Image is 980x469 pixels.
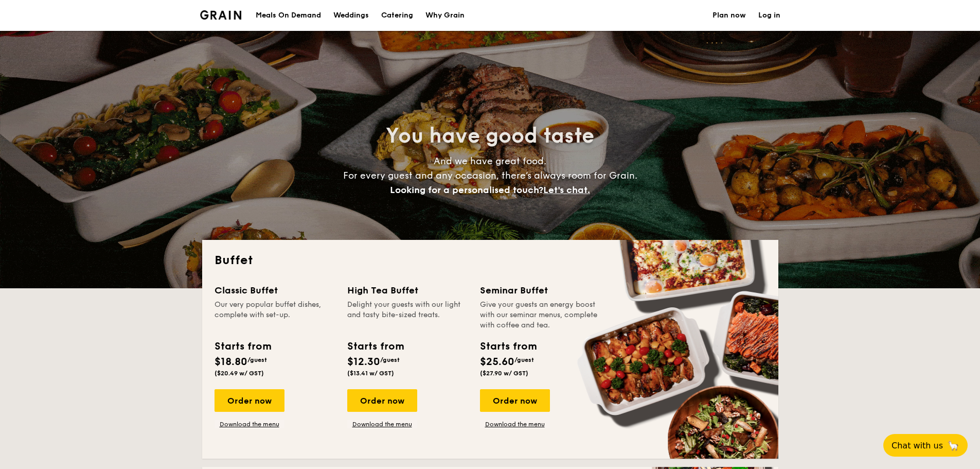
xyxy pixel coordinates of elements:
[200,10,242,20] img: Grain
[480,339,536,354] div: Starts from
[347,420,417,428] a: Download the menu
[215,420,284,428] a: Download the menu
[343,155,637,196] span: And we have great food. For every guest and any occasion, there’s always room for Grain.
[480,370,528,377] span: ($27.90 w/ GST)
[215,339,271,354] div: Starts from
[347,370,394,377] span: ($13.41 w/ GST)
[380,356,400,363] span: /guest
[480,420,550,428] a: Download the menu
[480,356,514,368] span: $25.60
[347,300,468,331] div: Delight your guests with our light and tasty bite-sized treats.
[247,356,267,363] span: /guest
[480,389,550,412] div: Order now
[215,370,264,377] span: ($20.49 w/ GST)
[543,184,590,196] span: Let's chat.
[215,300,335,331] div: Our very popular buffet dishes, complete with set-up.
[347,356,380,368] span: $12.30
[947,440,959,451] span: 🦙
[347,283,468,298] div: High Tea Buffet
[892,441,943,450] span: Chat with us
[390,184,543,196] span: Looking for a personalised touch?
[215,252,766,269] h2: Buffet
[386,124,594,148] span: You have good taste
[215,356,247,368] span: $18.80
[200,10,242,20] a: Logotype
[347,389,417,412] div: Order now
[514,356,534,363] span: /guest
[480,283,600,298] div: Seminar Buffet
[883,434,968,457] button: Chat with us🦙
[480,300,600,331] div: Give your guests an energy boost with our seminar menus, complete with coffee and tea.
[347,339,403,354] div: Starts from
[215,389,284,412] div: Order now
[215,283,335,298] div: Classic Buffet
